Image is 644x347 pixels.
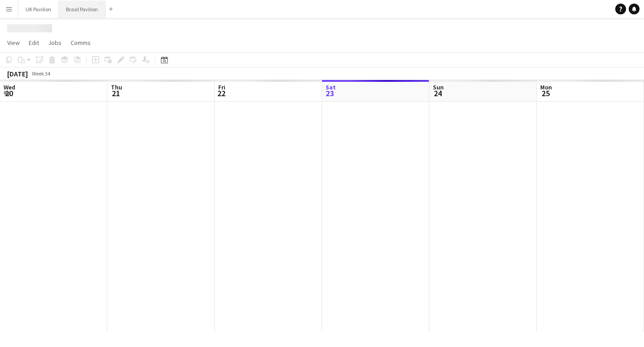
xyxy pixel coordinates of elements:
span: 23 [324,88,336,98]
span: Week 34 [30,70,52,77]
a: Comms [67,37,94,49]
span: 25 [539,88,552,98]
span: 21 [110,88,122,98]
span: Sun [433,83,444,91]
span: 20 [2,88,15,98]
a: Edit [25,37,43,49]
span: Mon [540,83,552,91]
span: Wed [4,83,15,91]
span: Thu [111,83,122,91]
span: Sat [326,83,336,91]
a: View [4,37,23,49]
a: Jobs [44,37,65,49]
span: 22 [217,88,225,98]
button: UK Pavilion [18,0,59,18]
span: 24 [432,88,444,98]
div: [DATE] [7,69,28,78]
button: Brasil Pavilion [59,0,106,18]
span: Comms [71,39,91,47]
span: View [7,39,20,47]
span: Jobs [48,39,62,47]
span: Edit [29,39,39,47]
span: Fri [218,83,225,91]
